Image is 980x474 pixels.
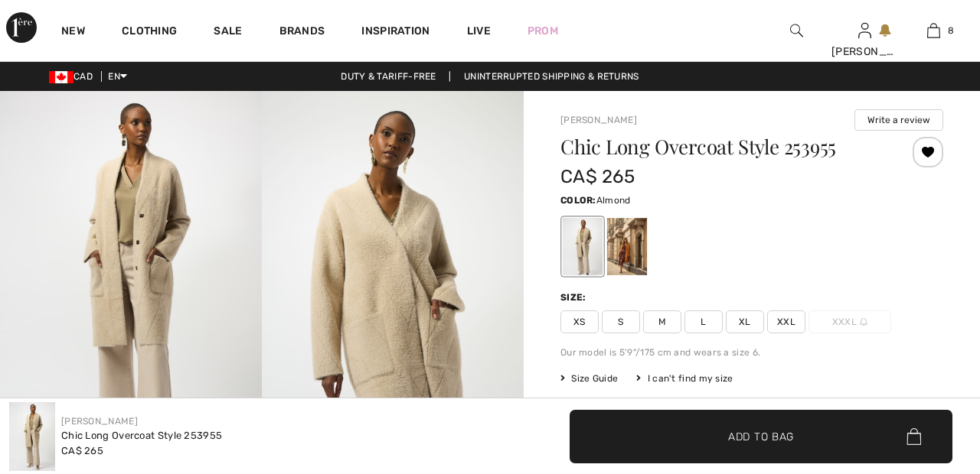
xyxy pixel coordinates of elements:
[108,71,127,82] span: EN
[560,115,637,125] a: [PERSON_NAME]
[563,218,603,275] div: Almond
[900,21,967,40] a: 8
[279,24,325,41] a: Brands
[467,23,491,39] a: Live
[831,44,899,60] div: [PERSON_NAME]
[560,195,596,206] span: Color:
[49,71,99,82] span: CAD
[560,166,635,187] span: CA$ 265
[9,402,55,471] img: Chic Long Overcoat Style 253955
[607,218,647,275] div: Medallion
[643,310,681,333] span: M
[854,109,943,131] button: Write a review
[684,310,723,333] span: L
[361,24,430,41] span: Inspiration
[49,71,73,83] img: Canadian Dollar
[790,21,803,40] img: search the website
[560,291,590,304] div: Size:
[560,137,880,157] h1: Chic Long Overcoat Style 253955
[636,372,733,385] div: I can't find my size
[767,310,805,333] span: XXL
[860,318,867,326] img: ring-m.svg
[6,12,37,43] img: 1ère Avenue
[858,21,871,40] img: My Info
[560,310,599,333] span: XS
[858,23,871,37] a: Sign In
[122,24,177,41] a: Clothing
[602,310,640,333] span: S
[596,195,631,206] span: Almond
[528,23,558,39] a: Prom
[808,310,891,333] span: XXXL
[726,310,764,333] span: XL
[214,24,242,41] a: Sale
[570,410,952,463] button: Add to Bag
[927,21,940,40] img: My Bag
[948,24,954,37] span: 8
[61,445,103,456] span: CA$ 265
[61,416,138,427] a: [PERSON_NAME]
[560,346,943,359] div: Our model is 5'9"/175 cm and wears a size 6.
[61,428,222,443] div: Chic Long Overcoat Style 253955
[560,372,618,385] span: Size Guide
[728,428,794,444] span: Add to Bag
[906,428,921,445] img: Bag.svg
[61,24,85,41] a: New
